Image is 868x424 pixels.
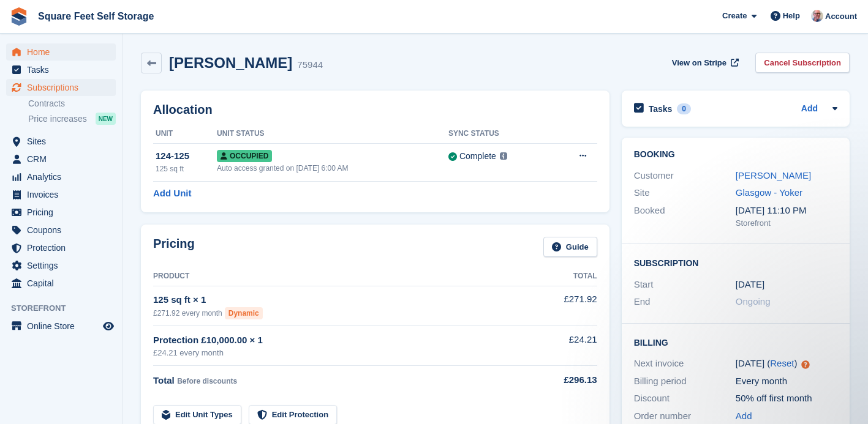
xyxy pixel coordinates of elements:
[156,163,217,174] div: 125 sq ft
[6,186,116,203] a: menu
[169,54,292,71] h2: [PERSON_NAME]
[28,113,87,125] span: Price increases
[27,204,100,221] span: Pricing
[177,377,237,385] span: Before discounts
[10,7,28,26] img: stora-icon-8386f47178a22dfd0bd8f6a31ec36ba5ce8667c1dd55bd0f319d3a0aa187defe.svg
[153,267,529,286] th: Product
[217,124,448,144] th: Unit Status
[811,10,823,22] img: David Greer
[529,373,597,387] div: £296.13
[6,221,116,239] a: menu
[736,204,837,218] div: [DATE] 11:10 PM
[153,293,529,307] div: 125 sq ft × 1
[11,302,122,314] span: Storefront
[800,359,811,370] div: Tooltip anchor
[6,61,116,78] a: menu
[667,53,741,73] a: View on Stripe
[153,375,175,385] span: Total
[529,326,597,366] td: £24.21
[6,43,116,61] a: menu
[634,409,736,423] div: Order number
[634,186,736,200] div: Site
[156,149,217,163] div: 124-125
[543,237,597,257] a: Guide
[529,267,597,286] th: Total
[101,319,116,333] a: Preview store
[825,10,857,23] span: Account
[6,79,116,96] a: menu
[33,6,159,26] a: Square Feet Self Storage
[736,392,837,406] div: 50% off first month
[153,347,529,359] div: £24.21 every month
[6,204,116,221] a: menu
[649,103,673,114] h2: Tasks
[153,237,195,257] h2: Pricing
[6,318,116,335] a: menu
[28,112,116,125] a: Price increases NEW
[153,333,529,348] div: Protection £10,000.00 × 1
[736,296,771,307] span: Ongoing
[722,10,747,22] span: Create
[770,358,794,368] a: Reset
[634,150,837,160] h2: Booking
[153,187,191,201] a: Add Unit
[634,336,837,348] h2: Billing
[736,217,837,229] div: Storefront
[27,275,100,292] span: Capital
[27,257,100,274] span: Settings
[297,58,323,72] div: 75944
[801,102,818,116] a: Add
[634,392,736,406] div: Discount
[27,79,100,96] span: Subscriptions
[736,187,802,198] a: Glasgow - Yoker
[27,61,100,78] span: Tasks
[6,168,116,185] a: menu
[27,239,100,256] span: Protection
[27,318,100,335] span: Online Store
[28,98,116,110] a: Contracts
[634,204,736,229] div: Booked
[217,150,272,162] span: Occupied
[500,152,507,160] img: icon-info-grey-7440780725fd019a000dd9b08b2336e03edf1995a4989e88bcd33f0948082b44.svg
[27,168,100,185] span: Analytics
[736,409,752,423] a: Add
[783,10,800,22] span: Help
[736,170,811,180] a: [PERSON_NAME]
[153,307,529,319] div: £271.92 every month
[27,133,100,150] span: Sites
[634,169,736,183] div: Customer
[27,221,100,239] span: Coupons
[736,357,837,371] div: [DATE] ( )
[6,239,116,256] a: menu
[634,374,736,389] div: Billing period
[634,295,736,309] div: End
[6,257,116,274] a: menu
[217,163,448,174] div: Auto access granted on [DATE] 6:00 AM
[677,103,691,114] div: 0
[6,133,116,150] a: menu
[634,278,736,292] div: Start
[153,124,217,144] th: Unit
[6,275,116,292] a: menu
[27,151,100,168] span: CRM
[755,53,850,73] a: Cancel Subscription
[672,57,726,69] span: View on Stripe
[225,307,263,319] div: Dynamic
[27,43,100,61] span: Home
[153,103,597,117] h2: Allocation
[634,357,736,371] div: Next invoice
[529,286,597,325] td: £271.92
[448,124,552,144] th: Sync Status
[27,186,100,203] span: Invoices
[736,278,764,292] time: 2025-03-24 01:00:00 UTC
[6,151,116,168] a: menu
[634,256,837,269] h2: Subscription
[736,374,837,389] div: Every month
[459,150,496,163] div: Complete
[96,113,116,125] div: NEW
